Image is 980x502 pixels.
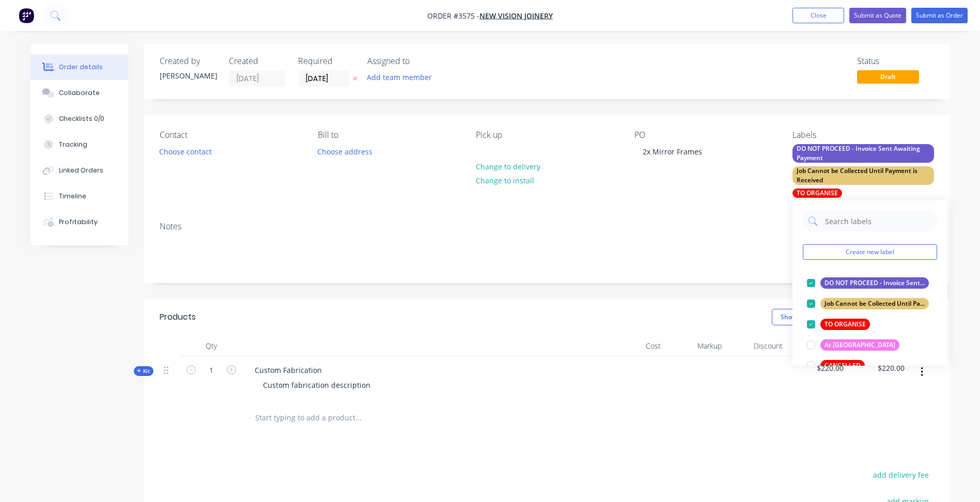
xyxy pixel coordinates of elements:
[134,366,153,376] div: Kit
[30,158,129,183] button: Linked Orders
[246,363,330,378] div: Custom Fabrication
[255,378,379,393] div: Custom fabrication description
[852,363,905,373] span: $220.00
[367,56,471,66] div: Assigned to
[792,166,934,185] div: Job Cannot be Collected Until Payment is Received
[726,336,787,356] div: Discount
[803,276,933,290] button: DO NOT PROCEED - Invoice Sent Awaiting Payment
[792,144,934,163] div: DO NOT PROCEED - Invoice Sent Awaiting Payment
[59,62,103,72] div: Order details
[59,140,87,149] div: Tracking
[470,174,539,187] button: Change to install
[180,336,242,356] div: Qty
[30,106,129,132] button: Checklists 0/0
[820,298,929,309] div: Job Cannot be Collected Until Payment is Received
[787,336,848,356] div: Price
[160,222,935,231] div: Notes
[476,130,617,140] div: Pick up
[820,319,870,330] div: TO ORGANISE
[792,189,842,198] div: TO ORGANISE
[792,8,844,23] button: Close
[792,130,934,140] div: Labels
[427,11,479,21] span: Order #3575 -
[298,56,355,66] div: Required
[312,144,378,158] button: Choose address
[30,54,129,80] button: Order details
[137,367,150,375] span: Kit
[665,336,726,356] div: Markup
[30,209,129,235] button: Profitability
[59,166,103,175] div: Linked Orders
[604,336,665,356] div: Cost
[803,317,874,332] button: TO ORGANISE
[857,56,935,66] div: Status
[59,88,100,98] div: Collaborate
[59,217,98,227] div: Profitability
[479,11,553,21] a: New Vision Joinery
[160,130,301,140] div: Contact
[153,144,217,158] button: Choose contact
[30,183,129,209] button: Timeline
[59,114,104,123] div: Checklists 0/0
[160,56,216,66] div: Created by
[803,358,869,373] button: CANCELLED
[803,244,937,260] button: Create new label
[868,468,935,482] button: add delivery fee
[772,309,852,325] button: Show / Hide columns
[824,211,932,231] input: Search labels
[367,70,438,84] button: Add team member
[160,70,216,81] div: [PERSON_NAME]
[820,360,865,371] div: CANCELLED
[30,132,129,158] button: Tracking
[634,130,776,140] div: PO
[849,8,906,23] button: Submit as Quote
[820,277,929,289] div: DO NOT PROCEED - Invoice Sent Awaiting Payment
[59,192,86,201] div: Timeline
[229,56,286,66] div: Created
[791,363,844,373] span: $220.00
[19,8,34,23] img: Factory
[634,144,710,159] div: 2x Mirror Frames
[470,159,546,173] button: Change to delivery
[803,296,933,311] button: Job Cannot be Collected Until Payment is Received
[255,407,461,428] input: Start typing to add a product...
[318,130,459,140] div: Bill to
[30,80,129,106] button: Collaborate
[857,70,919,83] span: Draft
[820,339,899,351] div: At [GEOGRAPHIC_DATA]
[911,8,968,23] button: Submit as Order
[160,311,196,323] div: Products
[803,338,904,352] button: At [GEOGRAPHIC_DATA]
[361,70,437,84] button: Add team member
